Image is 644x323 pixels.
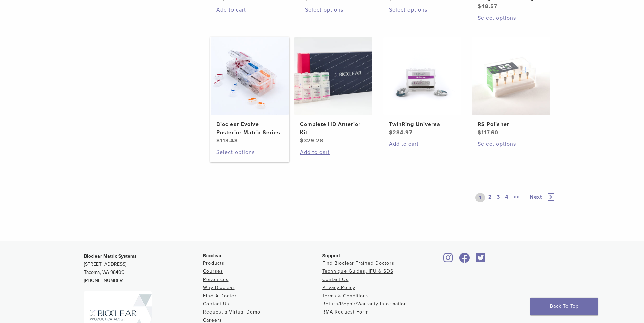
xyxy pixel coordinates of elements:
[478,3,481,10] span: $
[216,137,238,144] bdi: 113.48
[203,268,223,274] a: Courses
[478,14,545,22] a: Select options for “Diamond Wedge and Long Diamond Wedge”
[210,37,289,145] a: Bioclear Evolve Posterior Matrix SeriesBioclear Evolve Posterior Matrix Series $113.48
[389,120,456,128] h2: TwinRing Universal
[389,6,456,14] a: Select options for “Diamond Wedge Kits”
[300,120,367,137] h2: Complete HD Anterior Kit
[472,37,550,115] img: RS Polisher
[322,268,393,274] a: Technique Guides, IFU & SDS
[294,37,373,145] a: Complete HD Anterior KitComplete HD Anterior Kit $329.28
[322,301,407,307] a: Return/Repair/Warranty Information
[300,137,324,144] bdi: 329.28
[322,260,394,266] a: Find Bioclear Trained Doctors
[389,129,413,136] bdi: 284.97
[495,193,502,202] a: 3
[322,293,369,299] a: Terms & Conditions
[216,120,283,137] h2: Bioclear Evolve Posterior Matrix Series
[441,257,456,263] a: Bioclear
[294,37,372,115] img: Complete HD Anterior Kit
[383,37,461,115] img: TwinRing Universal
[203,285,235,290] a: Why Bioclear
[457,257,472,263] a: Bioclear
[203,260,224,266] a: Products
[203,293,237,299] a: Find A Doctor
[300,148,367,156] a: Add to cart: “Complete HD Anterior Kit”
[84,253,137,259] strong: Bioclear Matrix Systems
[216,6,283,14] a: Add to cart: “Blaster Kit”
[203,317,222,323] a: Careers
[472,37,551,137] a: RS PolisherRS Polisher $117.60
[530,194,542,200] span: Next
[389,129,393,136] span: $
[478,3,497,10] bdi: 48.57
[203,309,260,315] a: Request a Virtual Demo
[504,193,510,202] a: 4
[322,285,355,290] a: Privacy Policy
[512,193,521,202] a: >>
[478,129,498,136] bdi: 117.60
[530,298,598,315] a: Back To Top
[216,137,220,144] span: $
[474,257,488,263] a: Bioclear
[300,137,304,144] span: $
[203,253,222,258] span: Bioclear
[211,37,289,115] img: Bioclear Evolve Posterior Matrix Series
[305,6,372,14] a: Select options for “BT Matrix Series”
[478,140,545,148] a: Select options for “RS Polisher”
[383,37,462,137] a: TwinRing UniversalTwinRing Universal $284.97
[322,309,369,315] a: RMA Request Form
[322,277,349,282] a: Contact Us
[216,148,283,156] a: Select options for “Bioclear Evolve Posterior Matrix Series”
[203,301,229,307] a: Contact Us
[322,253,340,258] span: Support
[478,129,481,136] span: $
[475,193,485,202] a: 1
[389,140,456,148] a: Add to cart: “TwinRing Universal”
[487,193,493,202] a: 2
[84,252,203,285] p: [STREET_ADDRESS] Tacoma, WA 98409 [PHONE_NUMBER]
[478,120,545,128] h2: RS Polisher
[203,277,229,282] a: Resources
